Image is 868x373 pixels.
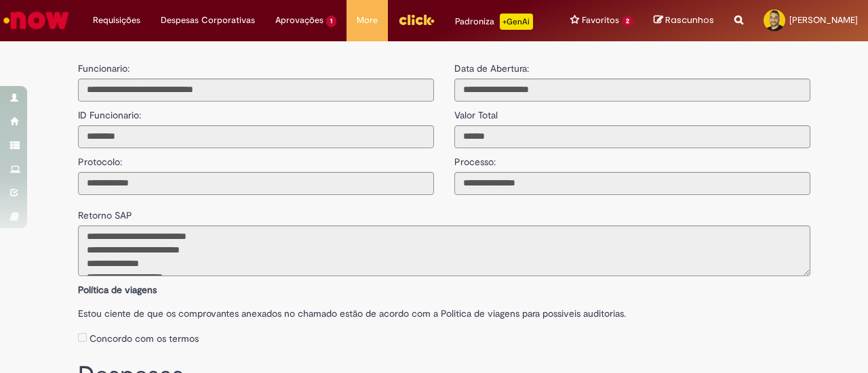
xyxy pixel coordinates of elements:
label: Funcionario: [78,62,130,75]
span: Aprovações [275,14,323,27]
a: Rascunhos [654,14,714,27]
span: Rascunhos [665,14,714,26]
label: Processo: [454,148,496,169]
img: ServiceNow [1,7,71,34]
span: More [357,14,378,27]
span: Favoritos [582,14,619,27]
b: Política de viagens [78,284,157,296]
span: Despesas Corporativas [161,14,255,27]
label: Estou ciente de que os comprovantes anexados no chamado estão de acordo com a Politica de viagens... [78,300,810,320]
span: Requisições [93,14,140,27]
div: Padroniza [455,14,533,30]
label: Valor Total [454,102,498,122]
span: 2 [622,16,633,27]
label: Protocolo: [78,148,122,169]
label: Data de Abertura: [454,62,529,75]
span: [PERSON_NAME] [789,14,858,26]
span: 1 [326,16,336,27]
label: ID Funcionario: [78,102,141,122]
p: +GenAi [500,14,533,30]
label: Concordo com os termos [90,332,199,345]
label: Retorno SAP [78,202,132,222]
img: click_logo_yellow_360x200.png [398,9,435,30]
